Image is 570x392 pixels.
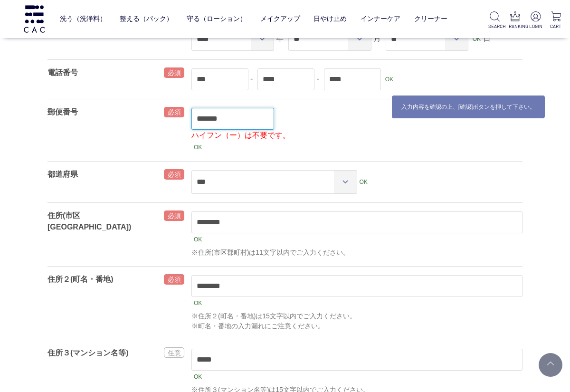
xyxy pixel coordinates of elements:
div: OK [191,234,204,245]
a: 守る（ローション） [187,8,247,30]
a: メイクアップ [260,8,300,30]
a: CART [550,11,562,30]
a: SEARCH [488,11,501,30]
a: 洗う（洗浄料） [60,8,106,30]
a: RANKING [509,11,522,30]
p: ハイフン（ー）は不要です。 [191,130,522,141]
div: OK [191,371,204,382]
a: 整える（パック） [120,8,173,30]
img: logo [22,5,46,32]
p: SEARCH [488,23,501,30]
div: 入力内容を確認の上、[確認]ボタンを押して下さい。 [391,95,546,119]
span: - - [191,75,396,83]
div: OK [357,176,370,188]
div: OK [191,142,204,153]
label: 都道府県 [47,170,78,178]
p: RANKING [509,23,522,30]
a: インナーケア [361,8,400,30]
a: クリーナー [414,8,447,30]
div: ※住所２(町名・番地)は15文字以内でご入力ください。 ※町名・番地の入力漏れにご注意ください。 [191,311,522,331]
label: 郵便番号 [47,108,78,116]
div: OK [470,33,483,45]
div: OK [191,297,204,309]
label: 電話番号 [47,68,78,76]
label: 住所(市区[GEOGRAPHIC_DATA]) [47,211,131,231]
p: LOGIN [529,23,542,30]
p: CART [550,23,562,30]
a: 日やけ止め [313,8,347,30]
label: 住所２(町名・番地) [47,275,114,283]
div: ※住所(市区郡町村)は11文字以内でご入力ください。 [191,248,522,258]
a: LOGIN [529,11,542,30]
label: 住所３(マンション名等) [47,349,129,357]
div: OK [383,74,396,85]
